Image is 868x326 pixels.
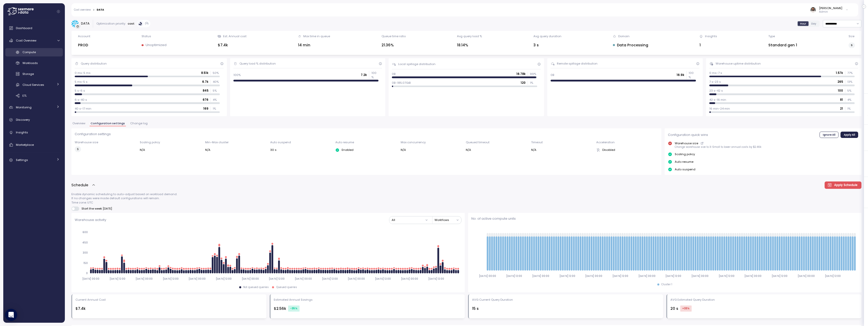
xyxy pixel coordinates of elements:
[798,274,815,278] tspan: [DATE] 00:00
[5,140,63,150] a: Marketplace
[479,274,496,278] tspan: [DATE] 00:00
[276,286,297,289] div: Queued queries
[375,277,391,280] tspan: [DATE] 12:00
[596,148,658,152] div: Disabled
[744,274,762,278] tspan: [DATE] 00:00
[203,107,208,111] p: 169
[75,98,87,102] p: 6 s-40 s
[274,305,462,312] div: $2.56k
[188,277,206,280] tspan: [DATE] 00:00
[689,71,696,79] p: 100 %
[22,61,38,65] span: Workloads
[203,98,208,102] p: 676
[86,272,88,275] tspan: 0
[382,42,406,48] div: 21.36%
[71,182,96,188] button: Schedule
[75,298,106,302] div: Current Annual Cost
[401,277,418,280] tspan: [DATE] 00:00
[847,71,854,75] p: 77 %
[532,274,549,278] tspan: [DATE] 00:00
[322,277,338,280] tspan: [DATE] 12:00
[5,80,63,89] a: Cloud Services
[110,277,125,280] tspan: [DATE] 12:00
[676,73,684,77] p: 16.9k
[851,43,853,48] span: S
[371,71,378,79] p: 100 %
[75,89,85,93] p: 5 s-6 s
[288,305,300,312] div: -35 %
[719,274,735,278] tspan: [DATE] 12:00
[849,34,854,38] div: Size
[16,118,30,122] span: Discovery
[471,216,858,221] p: No. of active compute units
[75,107,91,111] p: 40 s-17 min
[847,80,854,84] p: 13 %
[401,148,463,152] div: N/A
[844,132,855,137] span: Apply All
[699,42,717,48] div: 1
[83,261,88,265] tspan: 150
[203,89,208,93] p: 845
[466,148,528,152] div: N/A
[398,62,436,66] div: Local spillage distribution
[205,148,267,152] div: N/A
[16,158,28,162] span: Settings
[840,98,843,102] p: 81
[819,10,842,14] p: Admin
[668,132,708,137] p: Configuration quick wins
[335,140,397,144] p: Auto resume
[675,160,693,164] p: Auto resume
[22,83,44,87] span: Cloud Services
[243,286,269,289] div: Not queued queries
[77,147,79,152] span: S
[823,132,835,137] span: Ignore All
[5,155,63,165] a: Settings
[82,241,88,244] tspan: 450
[81,21,90,26] div: DATA
[551,73,554,77] p: 0B
[705,34,717,38] div: Insights
[213,98,220,102] p: 4 %
[670,298,715,302] div: AVG Estimated Query Duration
[78,34,90,38] div: Account
[834,182,857,189] span: Apply Schedule
[96,22,126,26] div: Optimization priority:
[675,152,695,156] p: Scaling policy
[665,274,681,278] tspan: [DATE] 12:00
[213,89,220,93] p: 5 %
[389,216,430,224] button: All
[93,8,95,12] div: >
[837,80,843,84] p: 265
[5,35,63,46] a: Cost Overview
[241,277,259,280] tspan: [DATE] 00:00
[303,34,330,38] div: Max time in queue
[847,107,854,111] p: 1 %
[81,62,107,66] div: Query distribution
[680,305,692,312] div: +33 %
[716,62,761,66] div: Warehouse uptime distribution
[825,274,840,278] tspan: [DATE] 12:00
[530,72,537,76] p: 99 %
[847,98,854,102] p: 4 %
[298,42,330,48] div: 14 min
[691,274,709,278] tspan: [DATE] 00:00
[83,251,88,254] tspan: 300
[72,122,85,125] span: Overview
[530,81,537,85] p: 1 %
[772,274,788,278] tspan: [DATE] 12:00
[269,277,285,280] tspan: [DATE] 12:00
[97,9,104,11] div: DATA
[75,132,658,137] p: Configuration settings
[661,283,672,286] div: Cluster 1
[559,274,575,278] tspan: [DATE] 12:00
[810,7,816,12] img: ACg8ocLskjvUhBDgxtSFCRx4ztb74ewwa1VrVEuDBD_Ho1mrTsQB-QE=s96-c
[75,71,91,75] p: 0 ms-5 ms
[55,10,62,13] button: Collapse navigation
[811,22,816,26] span: Day
[74,9,91,11] a: Cost overview
[392,81,411,85] p: 0B-185.07GiB
[270,148,332,152] div: 30 s
[533,34,561,38] div: Avg query duration
[709,71,722,75] p: 0 ms-7 s
[75,80,88,84] p: 5 ms-5 s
